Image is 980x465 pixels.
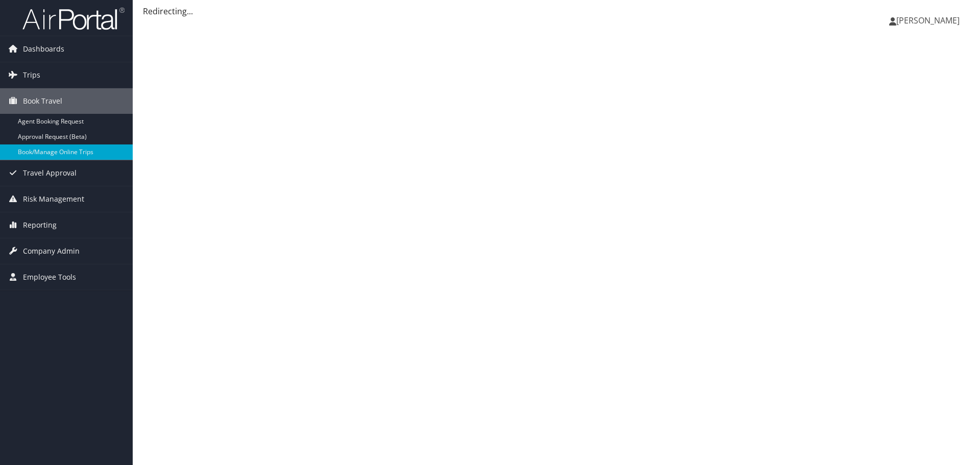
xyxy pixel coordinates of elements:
[23,160,77,186] span: Travel Approval
[889,5,970,36] a: [PERSON_NAME]
[896,15,960,26] span: [PERSON_NAME]
[23,88,62,114] span: Book Travel
[143,5,970,17] div: Redirecting...
[23,264,76,290] span: Employee Tools
[23,212,57,238] span: Reporting
[23,62,40,88] span: Trips
[23,36,64,62] span: Dashboards
[23,238,80,264] span: Company Admin
[22,7,125,31] img: airportal-logo.png
[23,186,84,212] span: Risk Management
